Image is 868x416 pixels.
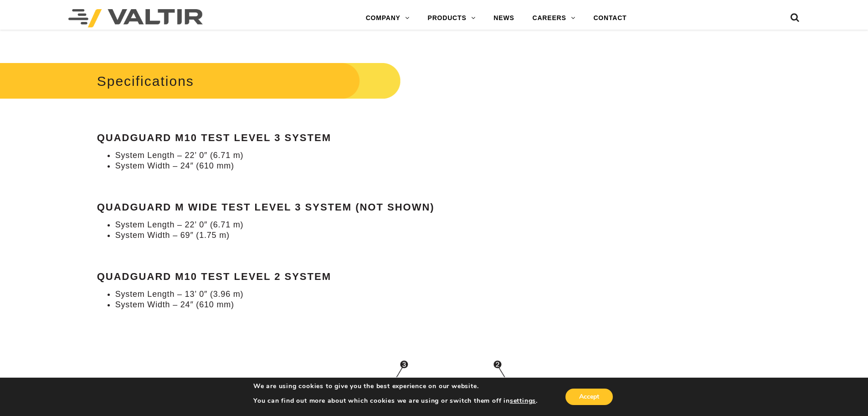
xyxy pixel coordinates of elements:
[253,397,538,405] p: You can find out more about which cookies we are using or switch them off in .
[115,230,554,241] li: System Width – 69″ (1.75 m)
[97,132,331,143] strong: QuadGuard M10 Test Level 3 System
[115,289,554,300] li: System Length – 13’ 0″ (3.96 m)
[565,389,613,405] button: Accept
[253,382,538,390] p: We are using cookies to give you the best experience on our website.
[357,9,419,27] a: COMPANY
[68,9,203,27] img: Valtir
[484,9,523,27] a: NEWS
[419,9,485,27] a: PRODUCTS
[97,201,435,213] strong: QuadGuard M Wide Test Level 3 System (not shown)
[115,161,554,171] li: System Width – 24″ (610 mm)
[115,220,554,230] li: System Length – 22’ 0″ (6.71 m)
[115,150,554,161] li: System Length – 22’ 0″ (6.71 m)
[524,9,585,27] a: CAREERS
[115,300,554,310] li: System Width – 24″ (610 mm)
[97,271,331,282] strong: QuadGuard M10 Test Level 2 System
[584,9,636,27] a: CONTACT
[510,397,536,405] button: settings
